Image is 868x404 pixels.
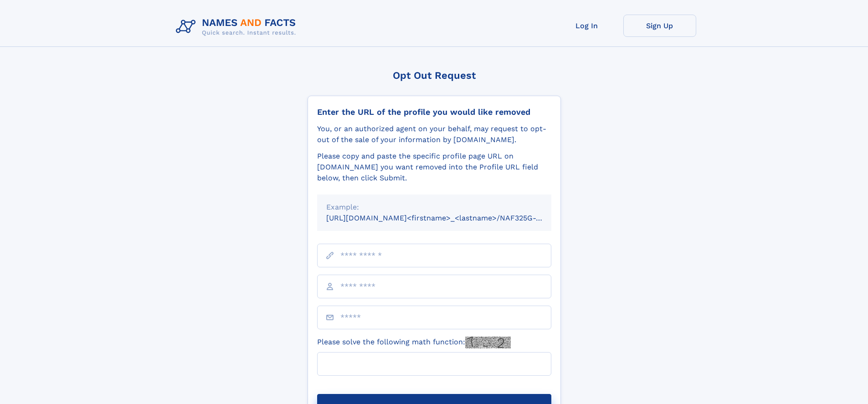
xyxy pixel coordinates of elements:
[326,214,569,222] small: [URL][DOMAIN_NAME]<firstname>_<lastname>/NAF325G-xxxxxxxx
[326,202,542,213] div: Example:
[317,107,551,117] div: Enter the URL of the profile you would like removed
[550,15,623,37] a: Log In
[317,123,551,145] div: You, or an authorized agent on your behalf, may request to opt-out of the sale of your informatio...
[317,151,551,184] div: Please copy and paste the specific profile page URL on [DOMAIN_NAME] you want removed into the Pr...
[308,70,561,81] div: Opt Out Request
[172,15,303,39] img: Logo Names and Facts
[623,15,696,37] a: Sign Up
[317,337,511,348] label: Please solve the following math function:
